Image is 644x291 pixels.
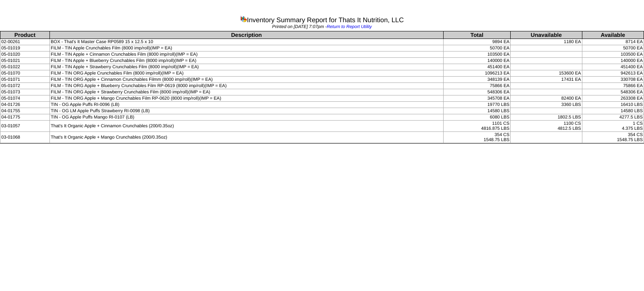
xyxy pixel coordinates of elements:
td: 04-01755 [0,108,50,114]
td: 05-01020 [0,52,50,58]
td: FILM - TIN Apple + Strawberry Crunchables Film (8000 imp/roll)(IMP = EA) [49,64,443,70]
td: 1101 CS 4816.875 LBS [443,121,510,132]
td: 942613 EA [582,70,644,77]
td: 05-01019 [0,45,50,52]
td: 05-01073 [0,89,50,95]
td: 03-01057 [0,121,50,132]
td: 548306 EA [582,89,644,95]
th: Unavailable [511,31,582,39]
img: graph.gif [240,15,247,22]
td: 50700 EA [582,45,644,52]
td: 14580 LBS [582,108,644,114]
td: 6080 LBS [443,114,510,121]
td: 50700 EA [443,45,510,52]
td: 05-01071 [0,77,50,83]
td: 354 CS 1548.75 LBS [582,132,644,143]
td: 103500 EA [443,52,510,58]
td: BOX - That's It Master Case RP0589 15 x 12.5 x 10 [49,39,443,45]
td: 153600 EA [511,70,582,77]
td: 345708 EA [443,95,510,102]
td: 05-01072 [0,83,50,89]
td: 1802.5 LBS [511,114,582,121]
td: TIN - OG Apple Puffs RI-0096 (LB) [49,102,443,108]
td: That's It Organic Apple + Mango Crunchables (200/0.35oz) [49,132,443,143]
td: 8714 EA [582,39,644,45]
td: 03-01068 [0,132,50,143]
td: 451400 EA [443,64,510,70]
a: Return to Report Utility [327,24,372,29]
td: 1180 EA [511,39,582,45]
td: 3360 LBS [511,102,582,108]
td: 348139 EA [443,77,510,83]
td: TIN - OG Apple Puffs Mango RI-0107 (LB) [49,114,443,121]
td: FILM - TIN Apple + Cinnamon Crunchables Film (8000 imp/roll)(IMP = EA) [49,52,443,58]
td: 140000 EA [443,58,510,64]
td: 14580 LBS [443,108,510,114]
td: 16410 LBS [582,102,644,108]
td: 75866 EA [443,83,510,89]
td: FILM - TIN ORG Apple + Strawberry Crunchables Film (8000 imp/roll)(IMP = EA) [49,89,443,95]
td: That's It Organic Apple + Cinnamon Crunchables (200/0.35oz) [49,121,443,132]
td: 05-01074 [0,95,50,102]
td: FILM - TIN ORG Apple Crunchables Film (8000 imp/roll)(IMP = EA) [49,70,443,77]
td: FILM - TIN ORG Apple + Cinnamon Crunchables Filmm (8000 imp/roll)(IMP = EA) [49,77,443,83]
td: 103500 EA [582,52,644,58]
td: 75866 EA [582,83,644,89]
th: Description [49,31,443,39]
td: FILM - TIN ORG Apple + Blueberry Crunchables Film RP-0619 (8000 imp/roll)(IMP = EA) [49,83,443,89]
td: 04-01775 [0,114,50,121]
td: 451400 EA [582,64,644,70]
td: TIN - OG LM Apple Puffs Strawberry RI-0098 (LB) [49,108,443,114]
td: 82400 EA [511,95,582,102]
td: 02-00261 [0,39,50,45]
th: Product [0,31,50,39]
td: 263308 EA [582,95,644,102]
td: 1100 CS 4812.5 LBS [511,121,582,132]
td: 1 CS 4.375 LBS [582,121,644,132]
td: 354 CS 1548.75 LBS [443,132,510,143]
td: 9894 EA [443,39,510,45]
td: FILM - TIN Apple + Blueberry Crunchables Film (8000 imp/roll)(IMP = EA) [49,58,443,64]
td: FILM - TIN Apple Crunchables Film (8000 imp/roll)(IMP = EA) [49,45,443,52]
th: Available [582,31,644,39]
td: 1096213 EA [443,70,510,77]
td: 19770 LBS [443,102,510,108]
td: 330708 EA [582,77,644,83]
td: 05-01070 [0,70,50,77]
td: 17431 EA [511,77,582,83]
td: 04-01726 [0,102,50,108]
td: 4277.5 LBS [582,114,644,121]
td: FILM - TIN ORG Apple + Mango Crunchables Film RP-0620 (8000 imp/roll)(IMP = EA) [49,95,443,102]
td: 140000 EA [582,58,644,64]
td: 548306 EA [443,89,510,95]
td: 05-01021 [0,58,50,64]
th: Total [443,31,510,39]
td: 05-01022 [0,64,50,70]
